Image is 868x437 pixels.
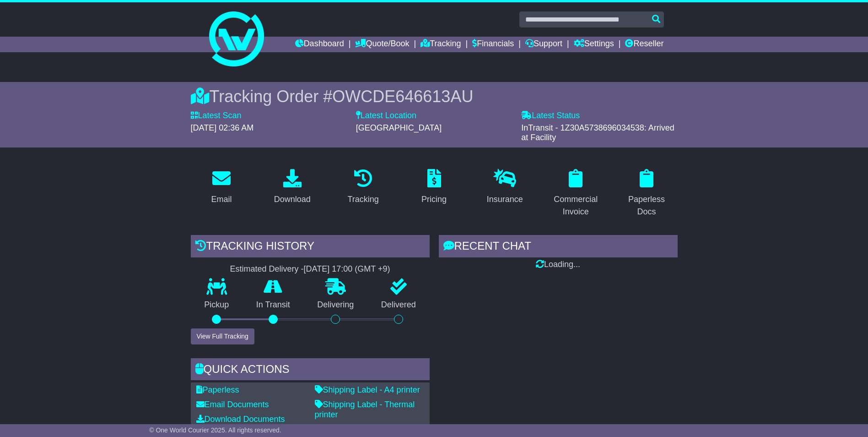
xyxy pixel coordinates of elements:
[315,400,415,419] a: Shipping Label - Thermal printer
[521,123,674,142] span: InTransit - 1Z30A5738696034538: Arrived at Facility
[439,235,678,260] div: RECENT CHAT
[355,37,409,52] a: Quote/Book
[304,264,390,274] div: [DATE] 17:00 (GMT +9)
[415,166,453,209] a: Pricing
[421,37,461,52] a: Tracking
[356,123,442,132] span: [GEOGRAPHIC_DATA]
[616,166,678,221] a: Paperless Docs
[356,111,416,121] label: Latest Location
[268,166,317,209] a: Download
[472,37,514,52] a: Financials
[191,87,678,106] div: Tracking Order #
[191,328,254,344] button: View Full Tracking
[525,37,562,52] a: Support
[421,193,447,206] div: Pricing
[149,426,281,434] span: © One World Courier 2025. All rights reserved.
[191,235,430,260] div: Tracking history
[196,415,285,424] a: Download Documents
[191,123,254,132] span: [DATE] 02:36 AM
[487,193,523,206] div: Insurance
[196,385,239,394] a: Paperless
[551,193,601,218] div: Commercial Invoice
[243,300,304,310] p: In Transit
[191,264,430,274] div: Estimated Delivery -
[191,300,243,310] p: Pickup
[341,166,384,209] a: Tracking
[191,358,430,383] div: Quick Actions
[347,193,378,206] div: Tracking
[545,166,607,221] a: Commercial Invoice
[625,37,663,52] a: Reseller
[367,300,430,310] p: Delivered
[521,111,580,121] label: Latest Status
[274,193,311,206] div: Download
[191,111,242,121] label: Latest Scan
[332,87,473,106] span: OWCDE646613AU
[481,166,529,209] a: Insurance
[439,260,678,270] div: Loading...
[211,193,232,206] div: Email
[574,37,614,52] a: Settings
[315,385,420,394] a: Shipping Label - A4 printer
[205,166,237,209] a: Email
[295,37,344,52] a: Dashboard
[304,300,368,310] p: Delivering
[196,400,269,409] a: Email Documents
[622,193,672,218] div: Paperless Docs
